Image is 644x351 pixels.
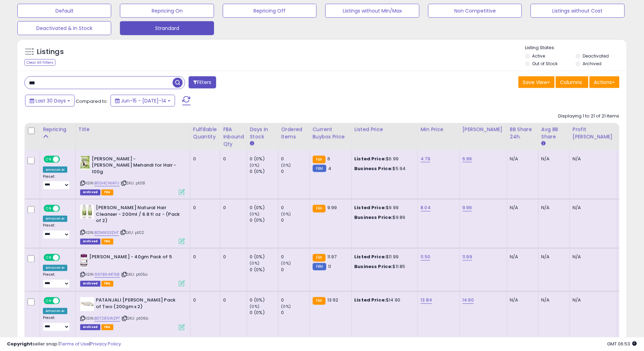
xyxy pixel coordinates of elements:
div: ASIN: [80,254,185,286]
div: Ordered Items [281,126,307,140]
div: Preset: [43,316,70,331]
span: ON [44,206,53,212]
div: 0 [223,156,242,162]
label: Active [532,53,545,59]
span: Listings that have been deleted from Seller Central [80,281,100,287]
div: N/A [573,205,612,211]
b: PATANJALI [PERSON_NAME] Pack of Two (200gm x 2) [96,297,181,312]
div: Amazon AI [43,167,67,173]
a: 9978544798 [94,272,120,278]
span: | SKU: pt06b [121,316,149,321]
button: Save View [518,76,555,88]
b: Listed Price: [355,205,386,211]
small: (0%) [281,261,291,266]
button: Default [17,4,111,18]
a: B01MXG3ZHT [94,230,119,236]
a: 8.04 [421,205,431,212]
div: 0 (0%) [250,267,278,273]
div: 0 (0%) [250,254,278,260]
button: Jun-15 - [DATE]-14 [111,95,175,107]
div: N/A [510,297,533,304]
small: FBM [313,165,326,172]
span: 11 [328,264,331,270]
span: Columns [560,79,582,86]
div: Repricing [43,126,73,133]
div: ASIN: [80,156,185,194]
button: Last 30 Days [25,95,75,107]
small: (0%) [281,212,291,217]
small: (0%) [250,212,260,217]
b: Business Price: [355,214,393,221]
a: 13.84 [421,297,432,304]
div: 0 [281,297,310,304]
div: N/A [541,254,565,260]
button: Non Competitive [428,4,522,18]
button: Actions [590,76,620,88]
span: | SKU: pt08 [121,181,145,186]
button: Deactivated & In Stock [17,21,111,35]
b: Business Price: [355,165,393,172]
div: $9.99 [355,205,412,211]
div: 0 [281,267,310,273]
img: 41MDcR+rgWL._SL40_.jpg [80,254,88,268]
span: FBA [101,281,113,287]
span: 13.92 [327,297,339,304]
small: (0%) [250,261,260,266]
div: 0 (0%) [250,310,278,316]
div: 0 [193,297,215,304]
small: (0%) [250,162,260,168]
div: N/A [541,297,565,304]
label: Deactivated [583,53,609,59]
b: [PERSON_NAME] - 40gm Pack of 5 [89,254,174,262]
div: Amazon AI [43,216,67,222]
div: Title [78,126,187,133]
a: Terms of Use [60,341,89,347]
span: ON [44,298,53,304]
div: N/A [510,156,533,162]
button: Listings without Min/Max [325,4,419,18]
small: FBA [313,297,326,305]
div: 0 [281,254,310,260]
div: $14.90 [355,297,412,304]
div: ASIN: [80,205,185,244]
span: Listings that have been deleted from Seller Central [80,190,100,196]
span: | SKU: pt02 [120,230,144,236]
b: Listed Price: [355,297,386,304]
span: FBA [101,325,113,330]
div: 0 (0%) [250,297,278,304]
a: 14.90 [463,297,474,304]
a: 4.79 [421,155,431,162]
p: Listing States: [525,45,627,51]
span: | SKU: pt05a [121,272,148,277]
span: 2025-08-14 06:53 GMT [607,341,637,347]
small: Days In Stock. [250,140,254,147]
div: N/A [573,297,612,304]
a: 11.99 [463,254,472,261]
a: 11.50 [421,254,431,261]
div: seller snap | | [7,341,121,348]
div: 0 [223,297,242,304]
button: Listings without Cost [531,4,624,18]
div: 0 [281,218,310,224]
div: N/A [541,156,565,162]
div: Clear All Filters [24,59,55,66]
img: 41AqvLqYjSL._SL40_.jpg [80,297,94,311]
a: 6.99 [463,155,472,162]
b: Business Price: [355,264,393,270]
small: FBA [313,205,326,213]
div: BB Share 24h. [510,126,536,140]
div: 0 (0%) [250,205,278,211]
div: Displaying 1 to 21 of 21 items [559,113,620,120]
span: OFF [59,206,70,212]
img: 41BbXoEbG5L._SL40_.jpg [80,156,90,170]
div: 0 [281,168,310,175]
div: Fulfillable Quantity [193,126,217,140]
label: Archived [583,61,602,67]
a: 9.99 [463,205,472,212]
small: (0%) [281,304,291,310]
span: ON [44,255,53,261]
div: 0 [223,254,242,260]
button: Filters [189,76,216,89]
button: Repricing On [120,4,214,18]
strong: Copyright [7,341,32,347]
